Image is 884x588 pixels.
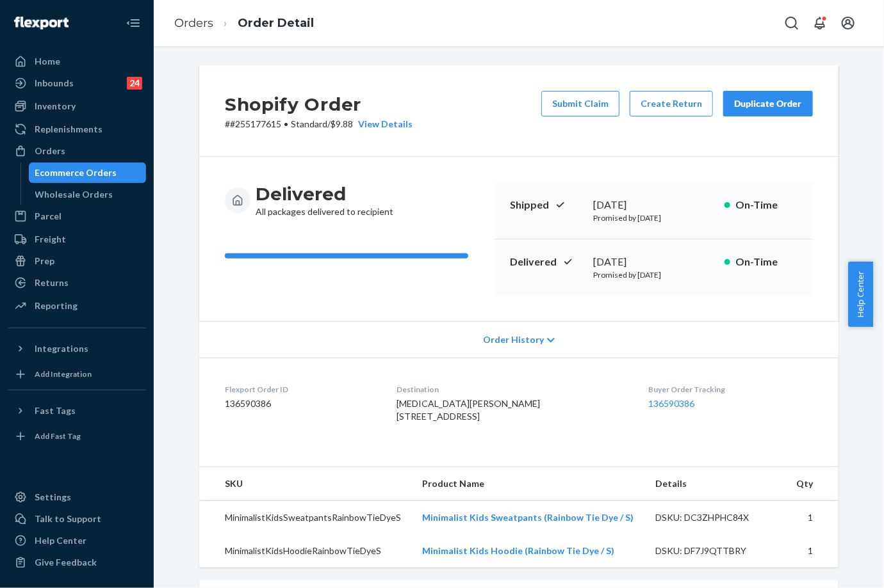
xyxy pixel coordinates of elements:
td: MinimalistKidsHoodieRainbowTieDyeS [199,534,412,568]
dt: Destination [397,384,628,395]
div: 24 [127,77,142,90]
a: Help Center [8,530,146,551]
div: Wholesale Orders [35,188,113,201]
a: Order Detail [238,16,314,30]
a: Orders [8,141,146,161]
button: Create Return [630,91,713,116]
div: Add Integration [35,369,92,379]
th: Product Name [412,467,645,501]
th: Qty [786,467,839,501]
h2: Shopify Order [225,91,413,118]
a: Ecommerce Orders [29,163,147,183]
button: Submit Claim [541,91,619,116]
button: Open account menu [835,10,861,36]
a: Inventory [8,96,146,116]
a: Wholesale Orders [29,184,147,205]
dd: 136590386 [225,397,376,410]
span: • [284,118,288,129]
span: Order History [483,333,544,346]
div: Returns [35,276,69,289]
div: Prep [35,255,54,267]
button: Duplicate Order [723,91,813,116]
a: 136590386 [648,398,694,409]
div: Orders [35,145,65,157]
a: Minimalist Kids Sweatpants (Rainbow Tie Dye / S) [422,512,634,523]
p: # #255177615 / $9.88 [225,118,413,131]
dt: Flexport Order ID [225,384,376,395]
div: DSKU: DC3ZHPHC84X [655,511,776,524]
ol: breadcrumbs [164,4,324,42]
a: Freight [8,229,146,250]
p: Delivered [510,255,583,269]
a: Replenishments [8,119,146,139]
td: 1 [786,534,839,568]
button: Integrations [8,338,146,359]
div: Parcel [35,210,61,223]
button: Close Navigation [120,10,146,36]
td: 1 [786,501,839,535]
a: Home [8,51,146,72]
a: Add Integration [8,364,146,385]
a: Returns [8,273,146,293]
a: Reporting [8,296,146,316]
div: Fast Tags [35,404,76,417]
div: Add Fast Tag [35,431,81,441]
button: View Details [353,118,413,131]
button: Give Feedback [8,552,146,573]
div: Inventory [35,100,76,113]
p: Promised by [DATE] [593,212,714,223]
div: Home [35,55,60,68]
td: MinimalistKidsSweatpantsRainbowTieDyeS [199,501,412,535]
dt: Buyer Order Tracking [648,384,813,395]
div: Duplicate Order [734,97,802,110]
a: Prep [8,251,146,271]
span: [MEDICAL_DATA][PERSON_NAME] [STREET_ADDRESS] [397,398,540,422]
a: Inbounds24 [8,73,146,93]
div: Give Feedback [35,556,97,569]
div: DSKU: DF7J9QTTBRY [655,544,776,557]
p: Promised by [DATE] [593,269,714,280]
button: Help Center [848,262,873,327]
h3: Delivered [256,182,393,205]
th: Details [645,467,786,501]
a: Settings [8,487,146,507]
a: Parcel [8,206,146,226]
a: Orders [174,16,213,30]
p: Shipped [510,198,583,212]
a: Minimalist Kids Hoodie (Rainbow Tie Dye / S) [422,545,614,556]
div: Reporting [35,299,78,312]
div: [DATE] [593,255,714,269]
div: Talk to Support [35,513,101,525]
a: Add Fast Tag [8,426,146,447]
div: Settings [35,491,71,504]
div: Inbounds [35,77,74,90]
button: Fast Tags [8,401,146,421]
span: Standard [291,118,327,129]
button: Open notifications [807,10,833,36]
a: Talk to Support [8,509,146,529]
div: Help Center [35,534,86,547]
button: Open Search Box [779,10,805,36]
div: Integrations [35,342,88,355]
th: SKU [199,467,412,501]
div: [DATE] [593,198,714,212]
div: Ecommerce Orders [35,166,117,179]
div: Replenishments [35,123,102,136]
div: Freight [35,233,66,246]
img: Flexport logo [14,17,69,29]
div: All packages delivered to recipient [256,182,393,218]
p: On-Time [735,255,798,269]
p: On-Time [735,198,798,212]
